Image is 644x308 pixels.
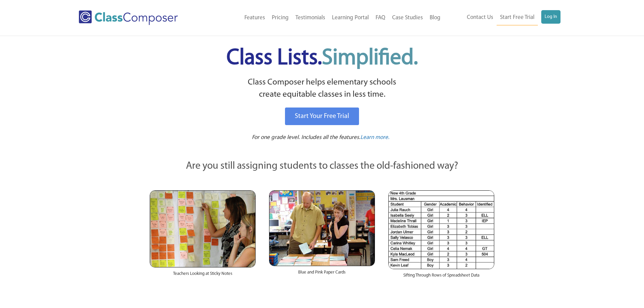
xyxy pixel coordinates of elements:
a: Learning Portal [329,10,372,25]
a: Learn more. [360,134,389,142]
span: For one grade level. Includes all the features. [252,135,360,140]
p: Are you still assigning students to classes the old-fashioned way? [150,159,495,174]
span: Start Your Free Trial [295,113,349,120]
a: Features [241,10,268,25]
a: Blog [426,10,444,25]
a: Start Your Free Trial [285,108,359,125]
span: Simplified. [322,47,418,69]
img: Spreadsheets [388,190,494,269]
div: Blue and Pink Paper Cards [269,266,375,282]
a: Case Studies [389,10,426,25]
a: Testimonials [292,10,329,25]
a: Log In [541,10,560,24]
span: Class Lists. [226,47,418,69]
a: Pricing [268,10,292,25]
a: FAQ [372,10,389,25]
div: Teachers Looking at Sticky Notes [150,267,256,284]
img: Class Composer [79,10,178,25]
nav: Header Menu [444,10,560,25]
p: Class Composer helps elementary schools create equitable classes in less time. [149,76,496,101]
a: Contact Us [463,10,497,25]
a: Start Free Trial [497,10,538,25]
img: Teachers Looking at Sticky Notes [150,190,256,267]
nav: Header Menu [206,10,444,25]
img: Blue and Pink Paper Cards [269,190,375,266]
span: Learn more. [360,135,389,140]
div: Sifting Through Rows of Spreadsheet Data [388,269,494,285]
